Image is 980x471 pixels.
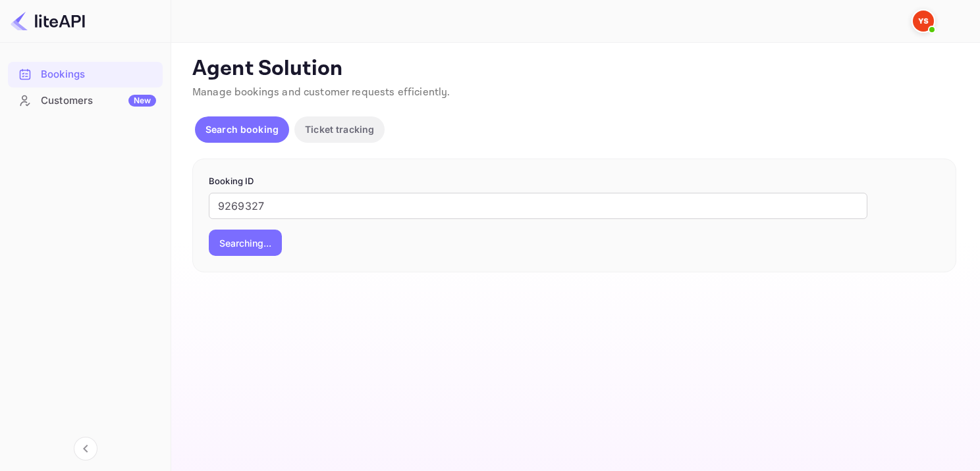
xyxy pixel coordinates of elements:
div: Bookings [41,67,156,82]
div: Bookings [8,62,163,87]
div: CustomersNew [8,88,163,114]
a: CustomersNew [8,88,163,112]
div: Customers [41,93,156,109]
img: LiteAPI logo [11,11,85,32]
button: Collapse navigation [74,437,97,460]
img: Yandex Support [913,11,934,32]
input: Enter Booking ID (e.g., 63782194) [209,193,867,219]
p: Booking ID [209,175,940,188]
a: Bookings [8,62,163,86]
span: Manage bookings and customer requests efficiently. [192,86,450,99]
p: Search booking [205,122,279,136]
button: Searching... [209,230,282,256]
div: New [128,95,156,107]
p: Ticket tracking [305,122,374,136]
p: Agent Solution [192,56,956,82]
